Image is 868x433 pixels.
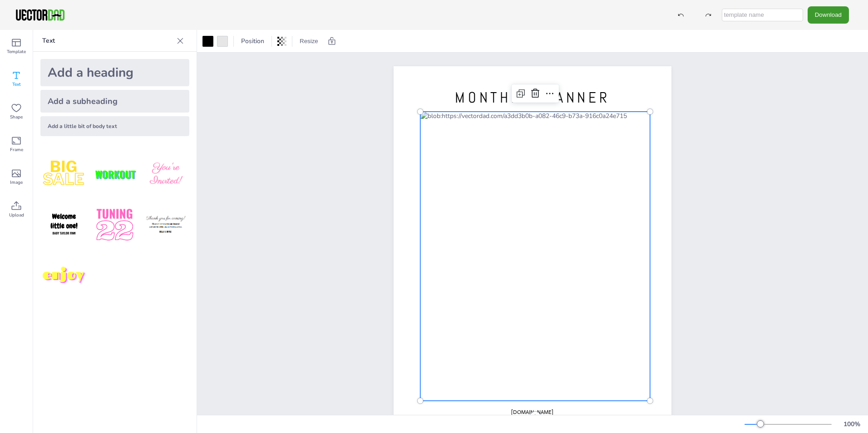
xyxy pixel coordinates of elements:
[91,202,138,249] img: 1B4LbXY.png
[841,420,863,428] div: 100 %
[40,59,189,86] div: Add a heading
[142,202,189,249] img: K4iXMrW.png
[40,116,189,136] div: Add a little bit of body text
[40,90,189,113] div: Add a subheading
[40,252,88,300] img: M7yqmqo.png
[455,88,610,107] span: MONTHLY PLANNER
[142,151,189,198] img: BBMXfK6.png
[7,48,26,55] span: Template
[15,8,66,22] img: VectorDad-1.png
[40,151,88,198] img: style1.png
[40,202,88,249] img: GNLDUe7.png
[239,37,266,45] span: Position
[12,81,21,88] span: Text
[296,34,322,49] button: Resize
[722,9,803,21] input: template name
[808,6,849,23] button: Download
[10,179,23,186] span: Image
[42,30,173,52] p: Text
[10,146,23,153] span: Frame
[91,151,138,198] img: XdJCRjX.png
[9,212,24,219] span: Upload
[10,113,23,121] span: Shape
[511,408,553,416] span: [DOMAIN_NAME]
